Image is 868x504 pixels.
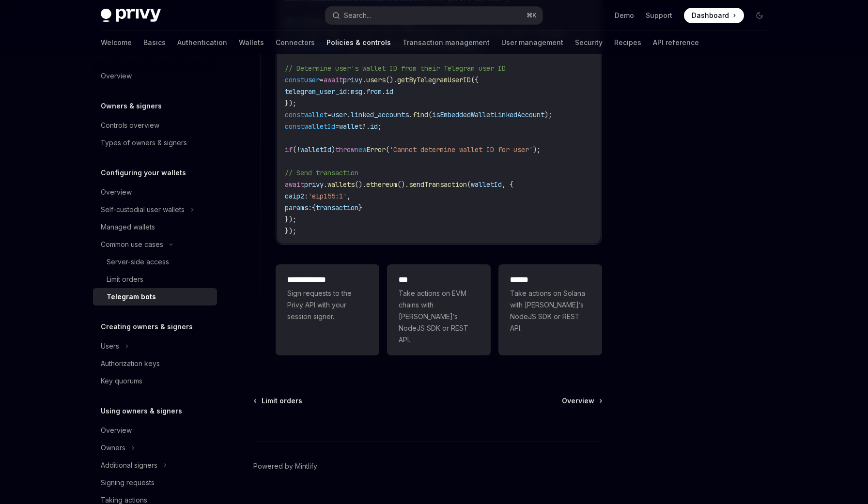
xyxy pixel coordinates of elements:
span: if [285,145,293,154]
div: Self-custodial user wallets [101,204,185,215]
a: Overview [93,422,217,439]
span: wallets [327,180,355,189]
div: Overview [101,186,132,198]
span: sendTransaction [409,180,467,189]
span: . [324,180,327,189]
span: ({ [471,76,479,84]
a: Controls overview [93,117,217,134]
span: 'eip155:1' [308,192,347,200]
span: telegram_user_id: [285,87,351,96]
a: Dashboard [684,8,744,23]
span: }); [285,227,296,235]
button: Toggle dark mode [752,8,767,23]
a: Policies & controls [326,31,391,54]
span: transaction [316,203,358,212]
span: ); [533,145,541,154]
span: const [285,76,304,84]
h5: Creating owners & signers [101,321,193,333]
a: Authorization keys [93,355,217,372]
div: Key quorums [101,375,142,387]
span: . [362,76,366,84]
a: Telegram bots [93,288,217,305]
span: Error [366,145,386,154]
a: API reference [653,31,699,54]
span: ( [467,180,471,189]
span: Limit orders [262,396,302,406]
span: from [366,87,382,96]
a: Security [575,31,603,54]
span: users [366,76,386,84]
a: Authentication [177,31,227,54]
span: user [331,110,347,119]
span: ⌘ K [527,12,537,19]
a: Wallets [239,31,264,54]
span: await [285,180,304,189]
span: }); [285,99,296,107]
span: const [285,110,304,119]
a: Powered by Mintlify [253,461,317,471]
a: Signing requests [93,474,217,491]
span: await [324,76,343,84]
span: privy [343,76,362,84]
div: Additional signers [101,459,157,471]
a: Recipes [614,31,641,54]
span: walletId [304,122,335,131]
div: Types of owners & signers [101,137,187,149]
a: **** *Take actions on Solana with [PERSON_NAME]’s NodeJS SDK or REST API. [498,264,602,355]
span: (). [386,76,397,84]
div: Limit orders [107,274,143,285]
div: Authorization keys [101,358,160,369]
div: Telegram bots [107,291,156,303]
a: Key quorums [93,372,217,390]
h5: Owners & signers [101,100,162,112]
div: Managed wallets [101,221,155,233]
a: Connectors [276,31,315,54]
span: }); [285,215,296,224]
span: = [327,110,331,119]
span: . [409,110,413,119]
a: Limit orders [254,396,302,406]
a: ***Take actions on EVM chains with [PERSON_NAME]’s NodeJS SDK or REST API. [387,264,491,355]
span: Overview [562,396,594,406]
span: // Determine user's wallet ID from their Telegram user ID [285,64,506,73]
span: wallet [304,110,327,119]
span: user [304,76,320,84]
a: Managed wallets [93,218,217,236]
a: Basics [143,31,166,54]
span: ) [331,145,335,154]
span: = [320,76,324,84]
div: Overview [101,425,132,436]
span: Dashboard [692,11,729,20]
a: Overview [93,67,217,85]
span: caip2: [285,192,308,200]
span: id [370,122,378,131]
a: Overview [562,396,602,406]
span: msg [351,87,362,96]
span: linked_accounts [351,110,409,119]
span: ; [378,122,382,131]
span: ( [428,110,432,119]
span: Take actions on Solana with [PERSON_NAME]’s NodeJS SDK or REST API. [510,288,590,334]
span: walletId [471,180,502,189]
span: (). [397,180,409,189]
span: (). [355,180,366,189]
h5: Configuring your wallets [101,167,186,179]
span: ! [296,145,300,154]
span: . [382,87,386,96]
div: Overview [101,70,132,82]
span: } [358,203,362,212]
div: Common use cases [101,239,163,250]
span: // Send transaction [285,168,358,177]
a: Types of owners & signers [93,134,217,152]
span: Take actions on EVM chains with [PERSON_NAME]’s NodeJS SDK or REST API. [399,288,479,346]
span: privy [304,180,324,189]
span: , { [502,180,513,189]
span: params: [285,203,312,212]
img: dark logo [101,9,161,22]
span: walletId [300,145,331,154]
span: wallet [339,122,362,131]
div: Search... [344,10,371,21]
span: , [347,192,351,200]
a: Transaction management [403,31,490,54]
span: . [362,87,366,96]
